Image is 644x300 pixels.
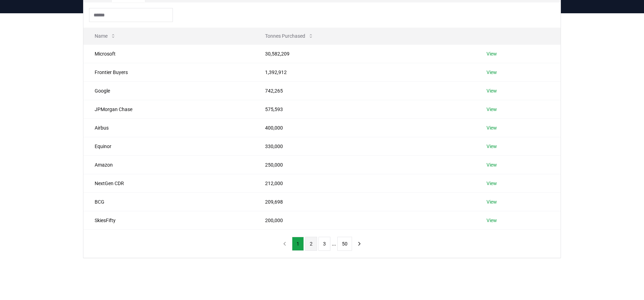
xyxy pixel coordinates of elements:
a: View [486,69,497,76]
td: 212,000 [254,174,476,192]
button: next page [353,237,365,251]
td: NextGen CDR [83,174,254,192]
a: View [486,50,497,57]
a: View [486,106,497,113]
a: View [486,87,497,94]
a: View [486,198,497,205]
li: ... [332,240,336,248]
td: 742,265 [254,81,476,100]
a: View [486,161,497,168]
td: Google [83,81,254,100]
td: 30,582,209 [254,44,476,63]
a: View [486,124,497,131]
button: Name [89,29,122,43]
td: JPMorgan Chase [83,100,254,118]
td: Airbus [83,118,254,137]
button: 2 [305,237,317,251]
td: 400,000 [254,118,476,137]
td: 575,593 [254,100,476,118]
td: Equinor [83,137,254,155]
td: BCG [83,192,254,211]
td: 1,392,912 [254,63,476,81]
td: SkiesFifty [83,211,254,229]
button: 3 [319,237,330,251]
td: Frontier Buyers [83,63,254,81]
a: View [486,143,497,150]
td: 209,698 [254,192,476,211]
button: 50 [337,237,352,251]
a: View [486,180,497,187]
td: 200,000 [254,211,476,229]
td: 330,000 [254,137,476,155]
button: 1 [292,237,304,251]
button: Tonnes Purchased [259,29,319,43]
td: Amazon [83,155,254,174]
a: View [486,217,497,224]
td: Microsoft [83,44,254,63]
td: 250,000 [254,155,476,174]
